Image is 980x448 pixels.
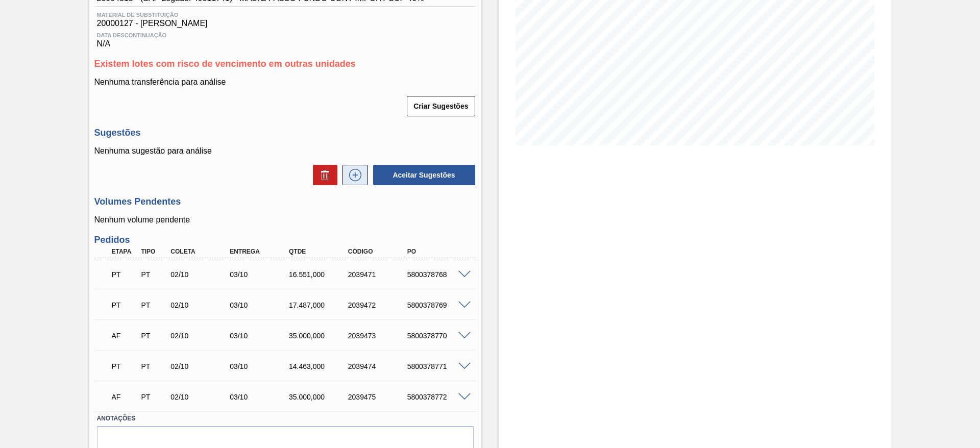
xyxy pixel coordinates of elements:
[168,332,234,340] div: 02/10/2025
[346,332,412,340] div: 2039473
[368,164,476,186] div: Aceitar Sugestões
[346,248,412,255] div: Código
[168,393,234,401] div: 02/10/2025
[286,362,353,370] div: 14.463,000
[112,332,137,340] p: AF
[337,165,368,185] div: Nova sugestão
[138,332,169,340] div: Pedido de Transferência
[405,301,471,309] div: 5800378769
[109,263,140,286] div: Pedido em Trânsito
[405,270,471,279] div: 5800378768
[168,270,234,279] div: 02/10/2025
[94,196,476,207] h3: Volumes Pendentes
[138,270,169,279] div: Pedido de Transferência
[227,332,293,340] div: 03/10/2025
[94,28,476,48] div: N/A
[94,128,476,138] h3: Sugestões
[97,19,474,28] span: 20000127 - [PERSON_NAME]
[138,301,169,309] div: Pedido de Transferência
[94,215,476,225] p: Nenhum volume pendente
[94,59,356,69] span: Existem lotes com risco de vencimento em outras unidades
[168,248,234,255] div: Coleta
[97,12,474,18] span: Material de Substituição
[407,96,475,116] button: Criar Sugestões
[346,393,412,401] div: 2039475
[112,393,137,401] p: AF
[346,270,412,279] div: 2039471
[286,393,353,401] div: 35.000,000
[373,165,475,185] button: Aceitar Sugestões
[346,301,412,309] div: 2039472
[109,386,140,408] div: Aguardando Faturamento
[168,301,234,309] div: 02/10/2025
[109,325,140,347] div: Aguardando Faturamento
[94,78,476,87] p: Nenhuma transferência para análise
[112,362,137,370] p: PT
[308,165,337,185] div: Excluir Sugestões
[168,362,234,370] div: 02/10/2025
[286,248,353,255] div: Qtde
[286,270,353,279] div: 16.551,000
[109,294,140,316] div: Pedido em Trânsito
[112,301,137,309] p: PT
[138,393,169,401] div: Pedido de Transferência
[109,248,140,255] div: Etapa
[138,248,169,255] div: Tipo
[138,362,169,370] div: Pedido de Transferência
[97,411,474,426] label: Anotações
[286,332,353,340] div: 35.000,000
[286,301,353,309] div: 17.487,000
[227,270,293,279] div: 03/10/2025
[405,393,471,401] div: 5800378772
[227,301,293,309] div: 03/10/2025
[94,235,476,245] h3: Pedidos
[227,393,293,401] div: 03/10/2025
[405,362,471,370] div: 5800378771
[227,248,293,255] div: Entrega
[405,248,471,255] div: PO
[109,355,140,378] div: Pedido em Trânsito
[346,362,412,370] div: 2039474
[97,32,474,38] span: Data Descontinuação
[227,362,293,370] div: 03/10/2025
[408,95,476,117] div: Criar Sugestões
[94,146,476,156] p: Nenhuma sugestão para análise
[405,332,471,340] div: 5800378770
[112,270,137,279] p: PT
